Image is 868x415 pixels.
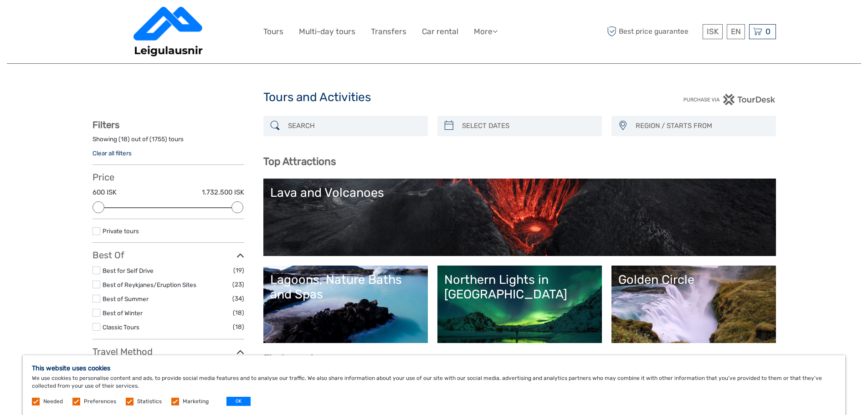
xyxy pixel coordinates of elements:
h5: This website uses cookies [32,364,836,372]
span: (19) [233,265,244,276]
div: We use cookies to personalise content and ads, to provide social media features and to analyse ou... [23,355,845,415]
a: Golden Circle [618,272,769,336]
a: Lava and Volcanoes [270,185,769,249]
a: Best of Summer [103,295,149,302]
label: Preferences [84,398,116,405]
span: (23) [232,279,244,290]
button: Open LiveChat chat widget [105,14,116,25]
label: 600 ISK [92,188,117,197]
span: (34) [232,293,244,304]
div: Showing ( ) out of ( ) tours [92,135,244,149]
h3: Price [92,172,244,183]
label: Statistics [137,398,162,405]
label: 18 [121,135,128,143]
h1: Tours and Activities [263,90,605,105]
h3: Travel Method [92,346,244,357]
input: SEARCH [284,118,423,134]
a: Best of Winter [103,309,143,317]
div: Lava and Volcanoes [270,185,769,200]
label: Marketing [183,398,209,405]
a: Multi-day tours [299,25,355,38]
a: Clear all filters [92,149,132,157]
h3: Best Of [92,250,244,261]
a: Best for Self Drive [103,267,154,274]
img: PurchaseViaTourDesk.png [683,94,776,105]
a: More [474,25,498,38]
div: Lagoons, Nature Baths and Spas [270,272,421,302]
a: Best of Reykjanes/Eruption Sites [103,281,196,288]
span: 0 [764,27,772,36]
div: EN [727,24,745,39]
img: 3237-1562bb6b-eaa9-480f-8daa-79aa4f7f02e6_logo_big.png [134,7,203,56]
div: Golden Circle [618,272,769,287]
a: Transfers [371,25,406,38]
b: Top Attractions [263,155,336,168]
b: Find your tour [263,353,331,365]
input: SELECT DATES [458,118,597,134]
span: (18) [233,307,244,318]
label: 1755 [152,135,165,143]
a: Car rental [422,25,458,38]
label: Needed [43,398,63,405]
span: ISK [707,27,719,36]
a: Lagoons, Nature Baths and Spas [270,272,421,336]
span: (18) [233,322,244,332]
p: We're away right now. Please check back later! [13,16,103,23]
button: OK [226,397,251,406]
a: Northern Lights in [GEOGRAPHIC_DATA] [444,272,595,336]
strong: Filters [92,119,119,130]
label: 1.732.500 ISK [202,188,244,197]
div: Northern Lights in [GEOGRAPHIC_DATA] [444,272,595,302]
a: Private tours [103,227,139,235]
a: Tours [263,25,283,38]
span: Best price guarantee [605,24,700,39]
a: Classic Tours [103,323,139,331]
button: REGION / STARTS FROM [632,118,771,133]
